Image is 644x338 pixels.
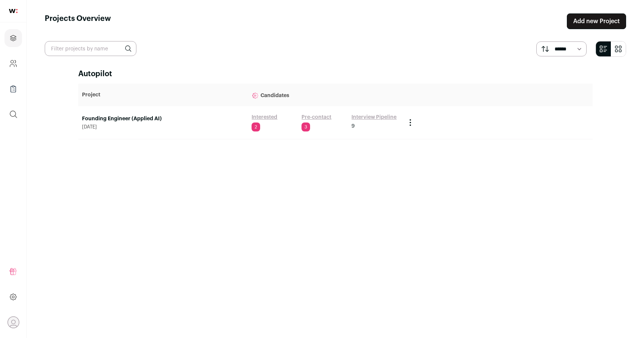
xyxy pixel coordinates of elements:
[252,87,398,102] p: Candidates
[567,13,626,29] a: Add new Project
[9,9,18,13] img: wellfound-shorthand-0d5821cbd27db2630d0214b213865d53afaa358527fdda9d0ea32b1df1b89c2c.svg
[7,316,19,328] button: Open dropdown
[4,80,22,98] a: Company Lists
[4,55,22,72] a: Company and ATS Settings
[82,115,244,123] a: Founding Engineer (Applied AI)
[45,41,136,56] input: Filter projects by name
[82,124,244,130] span: [DATE]
[45,13,111,29] h1: Projects Overview
[406,118,415,127] button: Project Actions
[302,114,331,121] a: Pre-contact
[4,29,22,47] a: Projects
[252,114,277,121] a: Interested
[351,123,355,130] span: 9
[78,69,593,79] h2: Autopilot
[252,123,260,131] span: 2
[351,114,397,121] a: Interview Pipeline
[302,123,310,131] span: 3
[82,91,244,99] p: Project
